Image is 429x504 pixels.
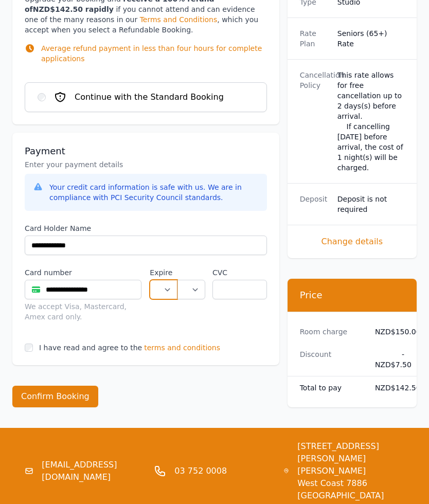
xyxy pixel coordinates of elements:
[144,343,220,353] span: terms and conditions
[12,386,98,407] button: Confirm Booking
[300,383,367,393] dt: Total to pay
[300,327,367,337] dt: Room charge
[300,289,404,301] h3: Price
[75,91,224,103] span: Continue with the Standard Booking
[375,383,404,393] dd: NZD$142.50
[300,349,367,370] dt: Discount
[25,301,141,322] div: We accept Visa, Mastercard, Amex card only.
[300,194,329,214] dt: Deposit
[375,349,404,370] dd: - NZD$7.50
[41,43,267,64] p: Average refund payment in less than four hours for complete applications
[297,477,404,502] span: West Coast 7886 [GEOGRAPHIC_DATA]
[150,267,177,278] label: Expire
[300,236,404,248] span: Change details
[25,223,267,233] label: Card Holder Name
[300,70,329,173] dt: Cancellation Policy
[337,194,404,214] dd: Deposit is not required
[49,182,259,203] div: Your credit card information is safe with us. We are in compliance with PCI Security Council stan...
[297,440,404,477] span: [STREET_ADDRESS][PERSON_NAME] [PERSON_NAME]
[212,267,267,278] label: CVC
[375,327,404,337] dd: NZD$150.00
[25,145,267,157] h3: Payment
[174,465,227,477] a: 03 752 0008
[337,28,404,49] dd: Seniors (65+) Rate
[42,459,146,483] a: [EMAIL_ADDRESS][DOMAIN_NAME]
[300,28,329,49] dt: Rate Plan
[39,344,142,352] label: I have read and agree to the
[337,70,404,173] div: This rate allows for free cancellation up to 2 days(s) before arrival. If cancelling [DATE] befor...
[25,159,267,170] p: Enter your payment details
[177,267,205,278] label: .
[140,15,218,24] a: Terms and Conditions
[25,267,141,278] label: Card number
